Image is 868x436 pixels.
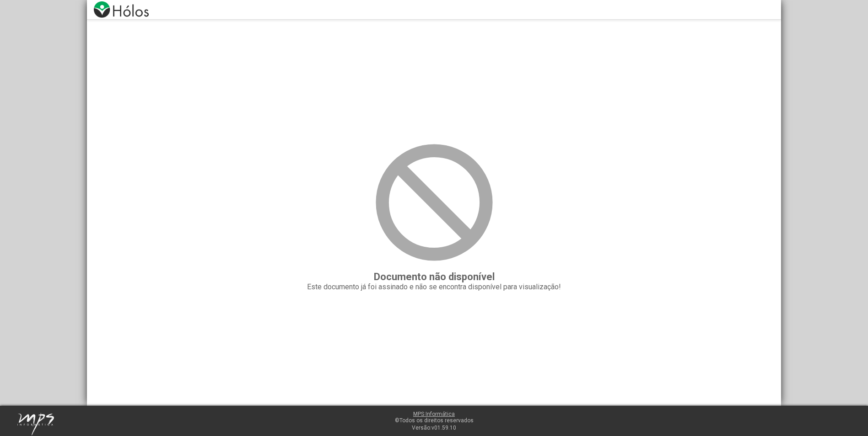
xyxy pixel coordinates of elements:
a: MPS Informática [413,411,455,417]
img: logo-holos.png [94,1,149,18]
span: Versão:v01.59.10 [412,425,456,431]
img: mps-image-cropped.png [17,413,54,436]
span: Documento não disponível [374,271,495,282]
span: Este documento já foi assinado e não se encontra disponível para visualização! [307,282,561,291]
img: i-block.svg [366,134,503,271]
span: ©Todos os direitos reservados [395,417,474,424]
